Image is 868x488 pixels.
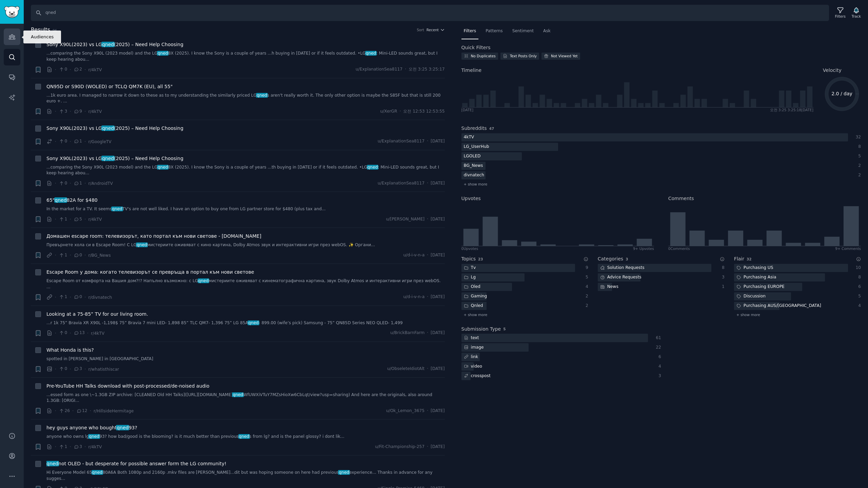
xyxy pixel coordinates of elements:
[55,294,56,301] span: ·
[486,28,502,34] span: Patterns
[582,293,588,299] div: 2
[510,54,537,58] div: Text Posts Only
[461,353,481,361] div: link
[461,143,492,151] div: LG_UserHub
[59,444,67,450] span: 1
[734,292,768,301] div: Discussion
[512,28,534,34] span: Sentiment
[365,51,377,56] span: qned
[59,408,70,414] span: 26
[461,372,493,380] div: crosspost
[88,367,119,372] span: r/whatisthiscar
[431,408,445,414] span: [DATE]
[55,407,56,414] span: ·
[55,443,56,450] span: ·
[59,252,67,258] span: 1
[431,294,445,300] span: [DATE]
[88,181,113,186] span: r/AndroidTV
[734,273,779,282] div: Purchasing Asia
[136,242,147,247] span: qned
[84,216,86,223] span: ·
[431,216,445,222] span: [DATE]
[46,83,173,90] a: QN95D or S90D (WOLED) or TCLQ QM7K (EU), all 55"
[88,445,102,449] span: r/4kTV
[598,283,621,291] div: News
[835,246,861,251] div: 9+ Comments
[849,6,863,20] button: Track
[747,257,752,261] span: 32
[461,273,478,282] div: Lg
[427,216,428,222] span: ·
[427,180,428,187] span: ·
[855,274,861,280] div: 8
[598,264,647,272] div: Solution Requests
[835,14,846,19] div: Filters
[88,434,100,439] span: qned
[431,366,445,372] span: [DATE]
[582,303,588,309] div: 2
[655,373,661,379] div: 3
[70,366,71,373] span: ·
[431,252,445,258] span: [DATE]
[367,165,378,170] span: qned
[855,163,861,169] div: 2
[248,320,259,325] span: qned
[855,265,861,271] div: 10
[380,109,397,115] span: u/XerGR
[46,311,148,318] a: Looking at a 75-85” TV for our living room.
[46,197,98,204] a: 65"qned82A for $480
[55,66,56,73] span: ·
[70,443,71,450] span: ·
[386,216,425,222] span: u/[PERSON_NAME]
[543,28,551,34] span: Ask
[59,109,67,115] span: 3
[59,216,67,222] span: 1
[74,330,85,336] span: 13
[464,28,476,34] span: Filters
[461,283,483,291] div: Oled
[84,252,86,259] span: ·
[157,165,169,170] span: qned
[551,54,578,58] div: Not Viewed Yet
[88,295,112,300] span: r/divnatech
[101,42,115,47] span: qned
[46,392,445,404] a: ...essed form as one \~1.3GB ZIP archive: [CLEANED Old HH Talks]([URL][DOMAIN_NAME]qnedWfUWXiVTuY...
[59,138,67,144] span: 0
[461,292,490,301] div: Gaming
[55,216,56,223] span: ·
[70,138,71,145] span: ·
[403,294,425,300] span: u/d-i-v-n-a
[157,51,169,56] span: qned
[655,354,661,360] div: 6
[54,197,67,203] span: qned
[855,293,861,299] div: 5
[94,409,134,413] span: r/HillsideHermitage
[46,242,445,248] a: Превърнете хола си в Escape Room! С LGqnedмистериите оживяват с кино картина, Dolby Atmos звук и ...
[46,269,254,276] span: Escape Room у дома: когато телевизорът се превръща в портал към нови светове
[59,294,67,300] span: 1
[46,206,445,212] a: In the market for a TV. It seemsqnedTV's are not well liked. I have an option to buy one from LG ...
[427,27,439,32] span: Recent
[84,138,86,145] span: ·
[668,246,690,251] div: 0 Comment s
[356,66,402,73] span: u/ExplanationSea8117
[87,330,88,337] span: ·
[70,252,71,259] span: ·
[70,330,71,337] span: ·
[427,252,428,258] span: ·
[46,347,94,354] a: What Honda is this?
[461,67,482,74] span: Timeline
[55,108,56,115] span: ·
[92,470,103,475] span: qned
[46,93,445,104] a: ...1k euro area. I managed to narrow it down to these as to my understanding the similarly priced...
[46,356,445,362] a: spotted in [PERSON_NAME] in [GEOGRAPHIC_DATA]
[55,330,56,337] span: ·
[375,444,425,450] span: u/Fit-Championship-257
[74,66,82,73] span: 2
[74,252,82,258] span: 0
[90,407,91,414] span: ·
[88,139,111,144] span: r/GoogleTV
[427,27,445,32] button: Recent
